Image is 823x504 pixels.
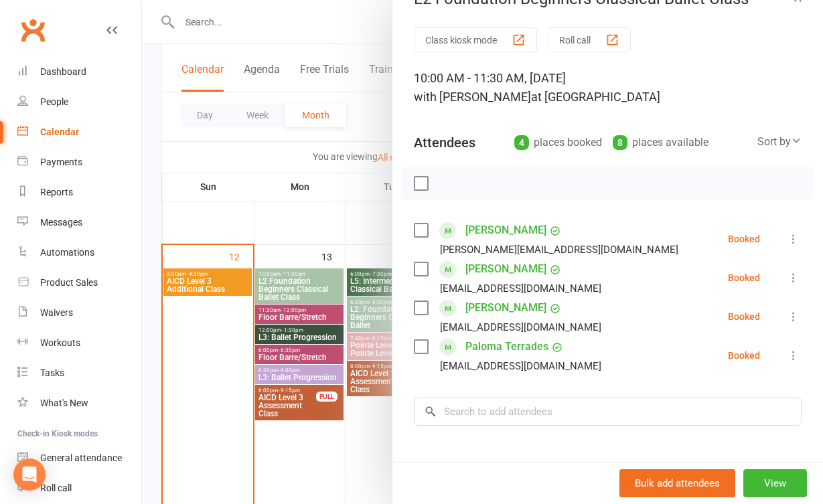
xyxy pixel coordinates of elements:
[414,398,802,426] input: Search to add attendees
[514,133,602,152] div: places booked
[40,127,79,137] div: Calendar
[465,297,546,319] a: [PERSON_NAME]
[17,177,141,207] a: Reports
[40,187,73,197] div: Reports
[40,307,73,318] div: Waivers
[17,443,141,473] a: General attendance kiosk mode
[728,312,760,321] div: Booked
[440,357,601,375] div: [EMAIL_ADDRESS][DOMAIN_NAME]
[16,13,50,47] a: Clubworx
[40,96,68,107] div: People
[17,207,141,238] a: Messages
[743,469,807,497] button: View
[414,69,802,106] div: 10:00 AM - 11:30 AM, [DATE]
[17,238,141,268] a: Automations
[465,258,546,280] a: [PERSON_NAME]
[17,328,141,358] a: Workouts
[414,133,475,152] div: Attendees
[40,247,94,258] div: Automations
[17,57,141,87] a: Dashboard
[440,241,678,258] div: [PERSON_NAME][EMAIL_ADDRESS][DOMAIN_NAME]
[13,458,46,491] div: Open Intercom Messenger
[40,452,122,463] div: General attendance
[40,398,88,408] div: What's New
[465,220,546,241] a: [PERSON_NAME]
[440,319,601,336] div: [EMAIL_ADDRESS][DOMAIN_NAME]
[531,90,660,104] span: at [GEOGRAPHIC_DATA]
[414,27,537,52] button: Class kiosk mode
[17,473,141,503] a: Roll call
[40,337,80,348] div: Workouts
[17,388,141,418] a: What's New
[465,336,548,357] a: Paloma Terrades
[728,273,760,282] div: Booked
[728,351,760,360] div: Booked
[17,87,141,117] a: People
[613,135,627,150] div: 8
[17,147,141,177] a: Payments
[40,157,82,167] div: Payments
[619,469,735,497] button: Bulk add attendees
[414,90,531,104] span: with [PERSON_NAME]
[40,367,64,378] div: Tasks
[440,280,601,297] div: [EMAIL_ADDRESS][DOMAIN_NAME]
[728,234,760,244] div: Booked
[40,66,86,77] div: Dashboard
[514,135,529,150] div: 4
[40,217,82,228] div: Messages
[613,133,708,152] div: places available
[17,268,141,298] a: Product Sales
[17,358,141,388] a: Tasks
[548,27,631,52] button: Roll call
[17,298,141,328] a: Waivers
[40,483,72,493] div: Roll call
[40,277,98,288] div: Product Sales
[17,117,141,147] a: Calendar
[757,133,802,151] div: Sort by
